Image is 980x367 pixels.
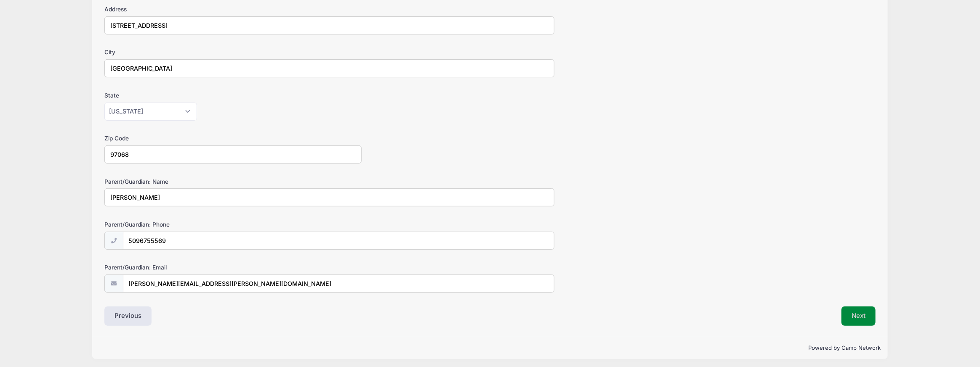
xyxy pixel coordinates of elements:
[104,5,361,13] label: Address
[104,145,361,164] input: xxxxx
[123,275,554,293] input: email@email.com
[104,134,361,143] label: Zip Code
[104,48,361,56] label: City
[104,263,361,272] label: Parent/Guardian: Email
[104,91,361,100] label: State
[104,306,152,326] button: Previous
[842,306,876,326] button: Next
[104,220,361,229] label: Parent/Guardian: Phone
[99,344,881,352] p: Powered by Camp Network
[123,232,554,250] input: (xxx) xxx-xxxx
[104,177,361,186] label: Parent/Guardian: Name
